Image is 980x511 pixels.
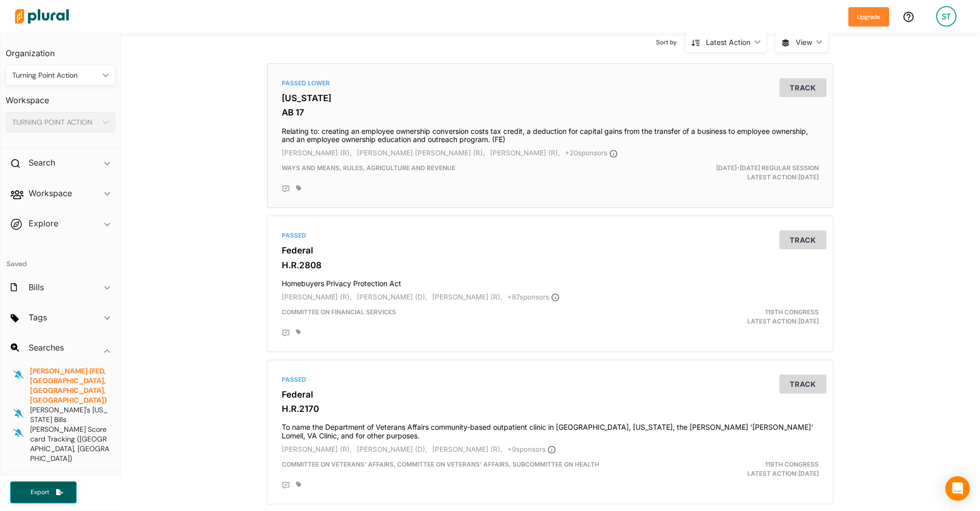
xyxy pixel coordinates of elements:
div: Open Intercom Messenger [945,476,970,501]
span: 119th Congress [765,460,819,468]
button: Track [779,230,826,249]
div: Add tags [296,481,301,487]
div: Add Position Statement [282,481,290,490]
span: [PERSON_NAME] Scorecard Tracking ([GEOGRAPHIC_DATA], [GEOGRAPHIC_DATA]) [30,425,109,463]
div: Add tags [296,329,301,335]
h2: Searches [29,342,64,353]
div: TURNING POINT ACTION [12,117,99,128]
a: Upgrade [848,11,889,22]
span: [PERSON_NAME] (R), [282,149,352,157]
h3: Organization [6,38,115,61]
span: [PERSON_NAME] [PERSON_NAME] (R), [357,149,485,157]
span: + 20 sponsor s [565,149,618,157]
span: + 87 sponsor s [507,293,559,301]
button: Track [779,375,826,393]
h2: Search [29,157,55,168]
div: Latest Action: [DATE] [643,308,827,326]
h2: Tags [29,312,47,323]
h4: Relating to: creating an employee ownership conversion costs tax credit, a deduction for capital ... [282,122,819,145]
a: [PERSON_NAME] Scorecard Tracking ([GEOGRAPHIC_DATA], [GEOGRAPHIC_DATA]) [29,425,110,463]
div: Add Position Statement [282,329,290,337]
span: [PERSON_NAME] (R), [282,293,352,301]
h3: H.R.2170 [282,404,819,414]
h2: Workspace [29,188,72,199]
div: Latest Action: [DATE] [643,164,827,182]
span: Sort by [656,38,685,47]
span: View [796,37,812,48]
h3: H.R.2808 [282,260,819,270]
div: 1245 Results [259,17,405,56]
div: ST [936,6,957,27]
div: Passed Lower [282,79,819,88]
h3: Federal [282,245,819,255]
h4: To name the Department of Veterans Affairs community-based outpatient clinic in [GEOGRAPHIC_DATA]... [282,418,819,440]
div: Passed [282,231,819,240]
h4: Saved [1,246,120,271]
span: Committee on Financial Services [282,308,396,316]
div: Passed [282,375,819,384]
a: [PERSON_NAME]'s [US_STATE] Bills [29,405,110,425]
div: Turning Point Action [12,70,99,81]
h3: AB 17 [282,107,819,118]
span: Export [23,488,56,497]
span: [PERSON_NAME] (D), [357,445,427,453]
span: [PERSON_NAME]'s [US_STATE] Bills [30,405,108,424]
span: [PERSON_NAME] (FED,[GEOGRAPHIC_DATA], [GEOGRAPHIC_DATA], [GEOGRAPHIC_DATA]) [30,366,107,405]
span: + 9 sponsor s [507,445,556,453]
span: Committee on Veterans' Affairs, Committee on Veterans' Affairs, Subcommittee on Health [282,460,599,468]
button: Track [779,78,826,97]
a: [PERSON_NAME] (FED,[GEOGRAPHIC_DATA], [GEOGRAPHIC_DATA], [GEOGRAPHIC_DATA]) [29,366,110,405]
span: [PERSON_NAME] (R), [490,149,560,157]
span: [PERSON_NAME] (R), [282,445,352,453]
h2: Explore [29,218,58,229]
h4: Homebuyers Privacy Protection Act [282,274,819,288]
a: ST [928,2,965,31]
h2: Bills [29,282,44,293]
button: Upgrade [848,7,889,27]
div: Latest Action [706,37,750,48]
span: [PERSON_NAME] (R), [432,445,502,453]
div: Add Position Statement [282,185,290,193]
button: Export [10,481,77,503]
h3: Federal [282,389,819,400]
span: [PERSON_NAME] (R), [432,293,502,301]
span: Ways and Means, Rules, Agriculture and Revenue [282,164,455,172]
span: [PERSON_NAME] (D), [357,293,427,301]
h3: Workspace [6,85,115,108]
h3: [US_STATE] [282,93,819,103]
span: 119th Congress [765,308,819,316]
div: Add tags [296,185,301,191]
span: [DATE]-[DATE] Regular Session [716,164,819,172]
div: Latest Action: [DATE] [643,460,827,478]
